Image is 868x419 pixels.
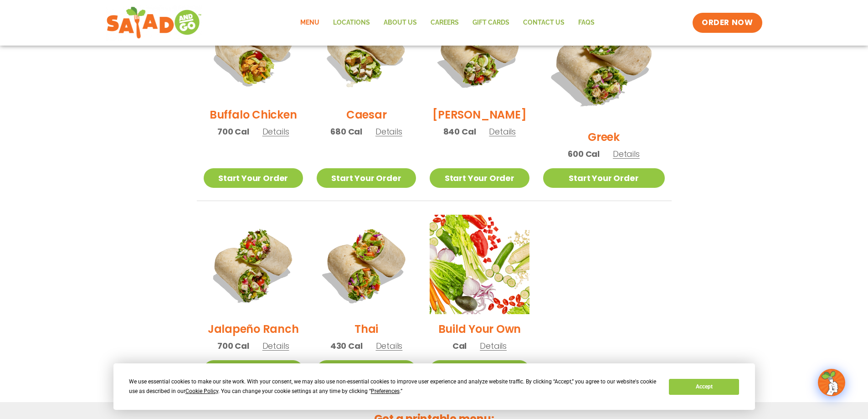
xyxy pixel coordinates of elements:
[693,13,762,33] a: ORDER NOW
[208,321,299,337] h2: Jalapeño Ranch
[443,125,476,138] span: 840 Cal
[489,126,516,137] span: Details
[326,12,377,33] a: Locations
[376,340,403,352] span: Details
[424,12,466,33] a: Careers
[819,370,844,395] img: wpChatIcon
[217,125,249,138] span: 700 Cal
[452,340,467,352] span: Cal
[438,321,521,337] h2: Build Your Own
[113,363,755,410] div: Cookie Consent Prompt
[480,340,507,352] span: Details
[204,215,303,314] img: Product photo for Jalapeño Ranch Wrap
[129,377,658,396] div: We use essential cookies to make our site work. With your consent, we may also use non-essential ...
[432,107,526,123] h2: [PERSON_NAME]
[430,168,529,188] a: Start Your Order
[317,360,416,380] a: Start Your Order
[516,12,571,33] a: Contact Us
[185,388,218,394] span: Cookie Policy
[293,12,326,33] a: Menu
[106,5,202,41] img: new-SAG-logo-768×292
[588,129,620,145] h2: Greek
[262,340,289,352] span: Details
[543,168,665,188] a: Start Your Order
[210,107,297,123] h2: Buffalo Chicken
[330,125,362,138] span: 680 Cal
[430,360,529,380] a: Start Your Order
[204,0,303,100] img: Product photo for Buffalo Chicken Wrap
[204,168,303,188] a: Start Your Order
[571,12,601,33] a: FAQs
[430,0,529,100] img: Product photo for Cobb Wrap
[317,0,416,100] img: Product photo for Caesar Wrap
[375,126,402,137] span: Details
[204,360,303,380] a: Start Your Order
[371,388,400,394] span: Preferences
[262,126,289,137] span: Details
[317,215,416,314] img: Product photo for Thai Wrap
[217,340,249,352] span: 700 Cal
[702,17,753,28] span: ORDER NOW
[430,215,529,314] img: Product photo for Build Your Own
[377,12,424,33] a: About Us
[330,340,363,352] span: 430 Cal
[613,148,640,160] span: Details
[354,321,378,337] h2: Thai
[466,12,516,33] a: GIFT CARDS
[543,0,665,122] img: Product photo for Greek Wrap
[669,379,739,395] button: Accept
[317,168,416,188] a: Start Your Order
[346,107,387,123] h2: Caesar
[293,12,601,33] nav: Menu
[568,148,600,160] span: 600 Cal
